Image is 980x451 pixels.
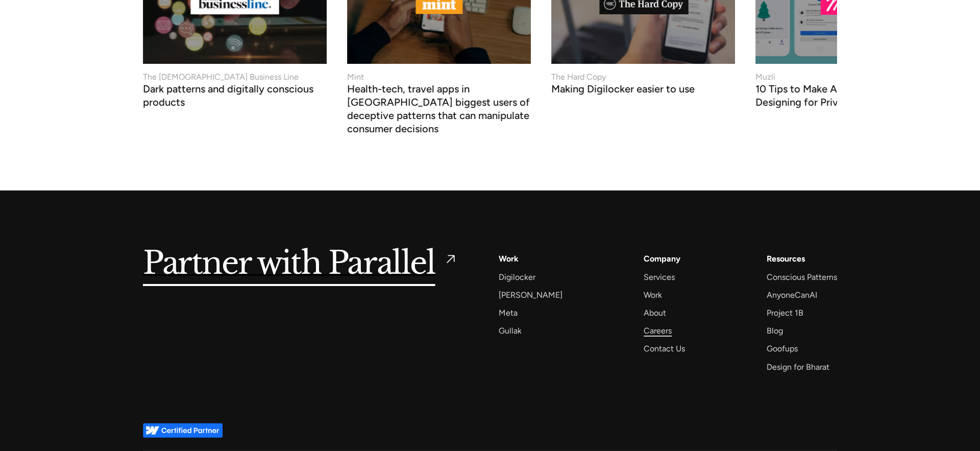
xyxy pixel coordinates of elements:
[143,252,458,275] a: Partner with Parallel
[499,288,562,302] a: [PERSON_NAME]
[767,288,817,302] a: AnyoneCanAI
[499,252,519,266] a: Work
[767,306,803,320] a: Project 1B
[499,324,522,338] a: Gullak
[143,71,299,83] div: The [DEMOGRAPHIC_DATA] Business Line
[644,342,685,355] a: Contact Us
[499,306,518,320] a: Meta
[767,252,805,266] div: Resources
[767,270,837,284] a: Conscious Patterns
[143,85,327,109] h3: Dark patterns and digitally conscious products
[347,85,531,135] h3: Health-tech, travel apps in [GEOGRAPHIC_DATA] biggest users of deceptive patterns that can manipu...
[644,306,666,320] a: About
[644,288,662,302] a: Work
[499,270,535,284] a: Digilocker
[767,324,783,338] a: Blog
[644,252,680,266] a: Company
[347,71,364,83] div: Mint
[644,270,675,284] a: Services
[143,252,435,275] h5: Partner with Parallel
[767,342,798,355] a: Goofups
[551,71,606,83] div: The Hard Copy
[767,360,829,374] a: Design for Bharat
[755,71,775,83] div: Muzli
[644,324,672,338] a: Careers
[755,85,939,109] h3: 10 Tips to Make Apps More Human by Designing for Privacy
[551,85,695,96] h3: Making Digilocker easier to use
